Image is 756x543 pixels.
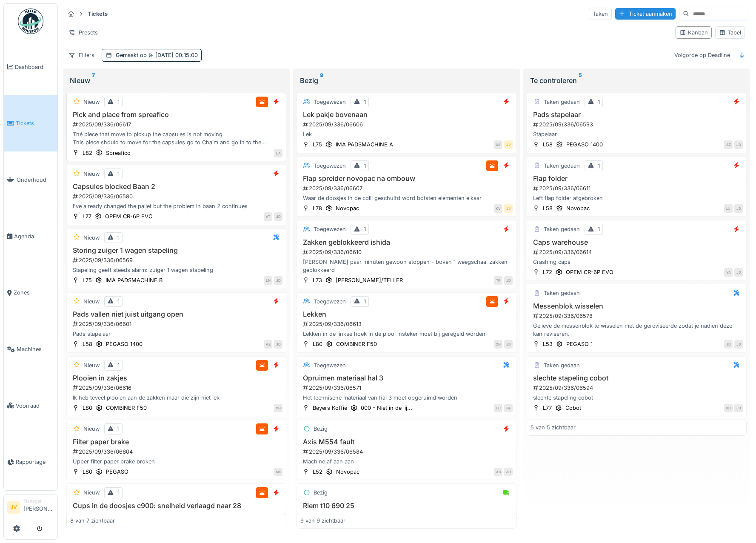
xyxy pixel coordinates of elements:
[300,130,513,138] div: Lek
[734,268,743,277] div: JD
[504,340,513,349] div: JD
[14,289,54,297] span: Zones
[302,512,513,520] div: 2025/09/336/06575
[300,75,513,86] div: Bezig
[544,225,580,233] div: Taken gedaan
[565,404,581,412] div: Cobot
[274,468,282,476] div: MK
[566,340,593,348] div: PEGASO 1
[72,448,282,456] div: 2025/09/336/06604
[724,140,733,149] div: AZ
[72,320,282,328] div: 2025/09/336/06601
[543,404,552,412] div: L77
[83,404,92,412] div: L80
[70,75,283,86] div: Nieuw
[314,225,346,233] div: Toegewezen
[83,276,92,284] div: L75
[274,276,282,285] div: JD
[719,29,741,37] div: Tabel
[300,111,513,119] h3: Lek pakje bovenaan
[7,498,54,518] a: JV Manager[PERSON_NAME]
[314,297,346,306] div: Toegewezen
[300,438,513,446] h3: Axis M554 fault
[314,162,346,170] div: Toegewezen
[531,174,743,183] h3: Flap folder
[70,457,282,466] div: Upper filter paper brake broken
[543,204,553,212] div: L58
[117,98,120,106] div: 1
[504,468,513,476] div: JD
[84,10,111,18] strong: Tickets
[106,404,147,412] div: COMBINER F50
[70,246,282,254] h3: Storing zuiger 1 wagen stapeling
[274,404,282,412] div: CH
[70,310,282,318] h3: Pads vallen niet juist uitgang open
[494,404,502,412] div: LC
[4,39,57,95] a: Dashboard
[598,98,600,106] div: 1
[544,289,580,297] div: Taken gedaan
[70,183,282,191] h3: Capsules blocked Baan 2
[16,458,54,466] span: Rapportage
[532,120,743,129] div: 2025/09/336/06593
[531,111,743,119] h3: Pads stapelaar
[83,468,92,476] div: L80
[532,312,743,320] div: 2025/09/336/06578
[313,340,322,348] div: L80
[264,276,272,285] div: LN
[300,258,513,274] div: [PERSON_NAME] paar minuten gewoon stoppen - boven 1 weegschaal zakken geblokkeerd
[4,95,57,152] a: Tickets
[724,268,733,277] div: YA
[531,322,743,338] div: Gelieve de messenblok te wisselen met de gereviseerde zodat je nadien deze kan reviseren.
[83,361,100,369] div: Nieuw
[264,340,272,349] div: AZ
[531,258,743,266] div: Crashing caps
[566,268,613,276] div: OPEM CR-6P EVO
[544,361,580,369] div: Taken gedaan
[302,384,513,392] div: 2025/09/336/06571
[531,238,743,246] h3: Caps warehouse
[117,234,120,242] div: 1
[313,276,322,284] div: L73
[72,120,282,129] div: 2025/09/336/06617
[17,176,54,184] span: Onderhoud
[65,49,98,61] div: Filters
[117,170,120,178] div: 1
[504,204,513,213] div: JV
[274,212,282,221] div: JD
[300,194,513,202] div: Waar de doosjes in de colli geschuifd word botsten elementen elkaar
[531,374,743,382] h3: slechte stapeling cobot
[531,423,576,432] div: 5 van 5 zichtbaar
[117,297,120,306] div: 1
[23,498,54,516] li: [PERSON_NAME]
[16,119,54,127] span: Tickets
[302,448,513,456] div: 2025/09/336/06584
[274,340,282,349] div: JD
[83,212,91,220] div: L77
[544,162,580,170] div: Taken gedaan
[300,174,513,183] h3: Flap spreider novopac na ombouw
[83,170,100,178] div: Nieuw
[70,130,282,146] div: Thé piece that move to pickup the capsules is not moving This piece should to move for the capsul...
[313,404,347,412] div: Beyers Koffie
[530,75,743,86] div: Te controleren
[14,232,54,240] span: Agenda
[106,340,143,348] div: PEGASO 1400
[302,184,513,192] div: 2025/09/336/06607
[300,238,513,246] h3: Zakken geblokkeerd ishida
[589,8,612,20] div: Taken
[300,517,345,525] div: 9 van 9 zichtbaar
[70,111,282,119] h3: Pick and place from spreafico
[70,266,282,274] div: Stapeling geeft steeds alarm: zuiger 1 wagen stapeling
[23,498,54,504] div: Manager
[83,425,100,433] div: Nieuw
[364,98,366,106] div: 1
[336,204,359,212] div: Novopac
[70,438,282,446] h3: Filter paper brake
[579,75,582,86] sup: 5
[504,404,513,412] div: GE
[274,149,282,157] div: LA
[314,98,346,106] div: Toegewezen
[494,340,502,349] div: CH
[70,394,282,402] div: Ik heb teveel plooien aan de zakken maar die zijn niet lek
